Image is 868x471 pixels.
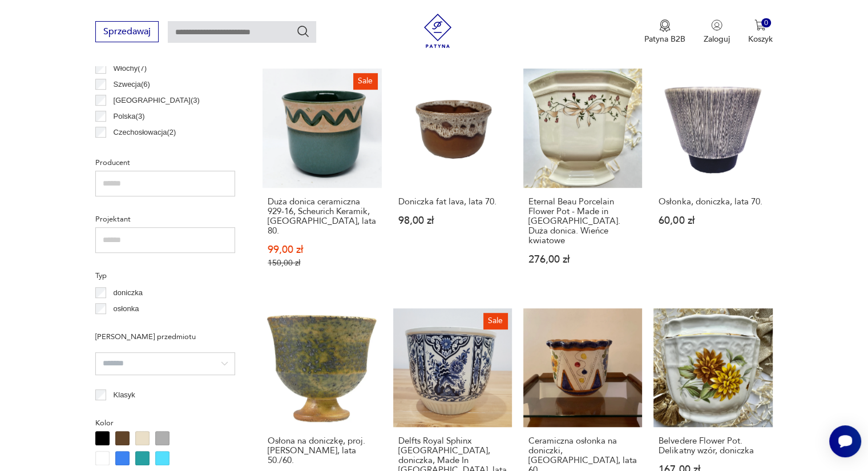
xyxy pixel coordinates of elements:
[95,213,235,226] p: Projektant
[268,245,376,255] p: 99,00 zł
[644,19,685,45] a: Ikona medaluPatyna B2B
[704,34,730,45] p: Zaloguj
[114,78,150,91] p: Szwecja ( 6 )
[748,19,773,45] button: 0Koszyk
[114,94,200,107] p: [GEOGRAPHIC_DATA] ( 3 )
[398,197,507,207] h3: Doniczka fat lava, lata 70.
[268,197,376,236] h3: Duża donica ceramiczna 929-16, Scheurich Keramik, [GEOGRAPHIC_DATA], lata 80.
[114,287,143,299] p: doniczka
[114,389,135,401] p: Klasyk
[393,69,512,289] a: Doniczka fat lava, lata 70.Doniczka fat lava, lata 70.98,00 zł
[523,69,642,289] a: Eternal Beau Porcelain Flower Pot - Made in England. Duża donica. Wieńce kwiatoweEternal Beau Por...
[114,110,145,123] p: Polska ( 3 )
[268,258,376,268] p: 150,00 zł
[761,18,771,28] div: 0
[95,417,235,429] p: Kolor
[263,69,381,289] a: SaleDuża donica ceramiczna 929-16, Scheurich Keramik, Niemcy, lata 80.Duża donica ceramiczna 929-...
[528,197,637,245] h3: Eternal Beau Porcelain Flower Pot - Made in [GEOGRAPHIC_DATA]. Duża donica. Wieńce kwiatowe
[95,331,235,343] p: [PERSON_NAME] przedmiotu
[829,425,861,457] iframe: Smartsupp widget button
[268,436,376,465] h3: Osłona na doniczkę, proj. [PERSON_NAME], lata 50./60.
[754,19,766,31] img: Ikona koszyka
[95,29,159,37] a: Sprzedawaj
[421,14,455,48] img: Patyna - sklep z meblami i dekoracjami vintage
[704,19,730,45] button: Zaloguj
[114,142,200,155] p: [GEOGRAPHIC_DATA] ( 2 )
[95,21,159,42] button: Sprzedawaj
[659,216,767,226] p: 60,00 zł
[748,34,773,45] p: Koszyk
[653,69,772,289] a: Osłonka, doniczka, lata 70.Osłonka, doniczka, lata 70.60,00 zł
[95,269,235,282] p: Typ
[659,19,671,32] img: Ikona medalu
[528,255,637,264] p: 276,00 zł
[95,156,235,169] p: Producent
[711,19,722,31] img: Ikonka użytkownika
[296,25,310,38] button: Szukaj
[114,126,176,139] p: Czechosłowacja ( 2 )
[398,216,507,226] p: 98,00 zł
[114,62,147,75] p: Włochy ( 7 )
[659,197,767,207] h3: Osłonka, doniczka, lata 70.
[644,34,685,45] p: Patyna B2B
[114,303,139,315] p: osłonka
[644,19,685,45] button: Patyna B2B
[659,436,767,456] h3: Belvedere Flower Pot. Delikatny wzór, doniczka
